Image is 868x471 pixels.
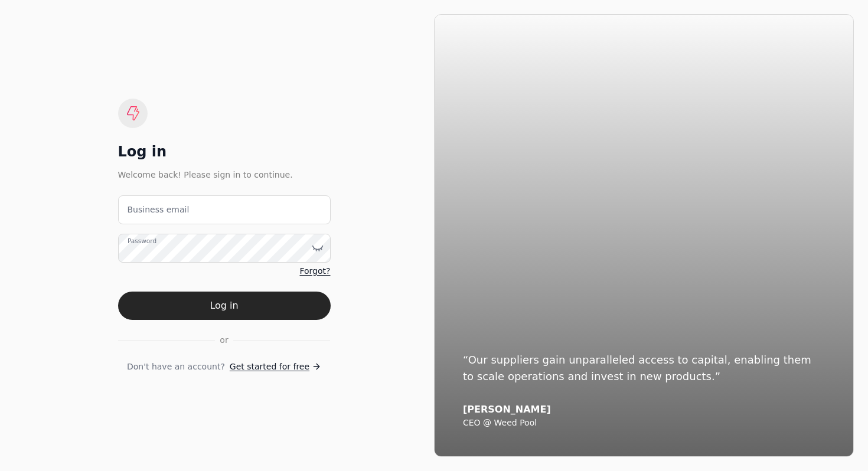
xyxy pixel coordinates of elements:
a: Forgot? [299,265,330,277]
div: Welcome back! Please sign in to continue. [118,168,331,181]
a: Get started for free [230,361,321,373]
div: Log in [118,142,331,161]
span: Get started for free [230,361,309,373]
div: “Our suppliers gain unparalleled access to capital, enabling them to scale operations and invest ... [463,352,825,385]
span: or [220,334,228,346]
div: CEO @ Weed Pool [463,418,825,429]
span: Don't have an account? [127,361,225,373]
button: Log in [118,292,331,320]
div: [PERSON_NAME] [463,404,825,416]
label: Business email [128,204,190,216]
label: Password [128,236,156,246]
